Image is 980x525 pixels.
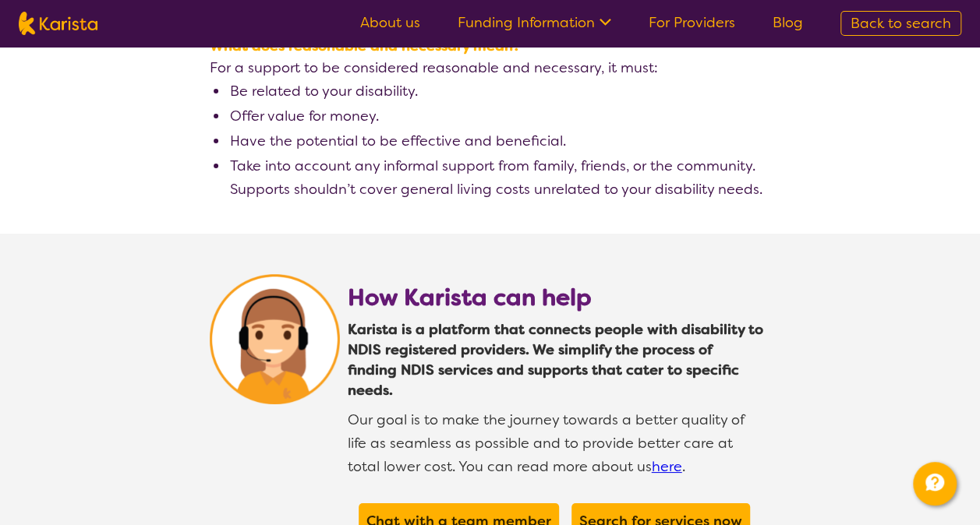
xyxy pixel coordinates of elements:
[851,14,951,33] span: Back to search
[348,319,763,400] span: Karista is a platform that connects people with disability to NDIS registered providers. We simpl...
[210,274,340,404] img: Karista is a platform that connects people with disability to NDIS registered providers
[840,11,961,36] a: Back to search
[228,104,771,128] li: Offer value for money.
[913,462,957,506] button: Channel Menu
[348,282,592,313] b: How Karista can help
[210,56,771,79] p: For a support to be considered reasonable and necessary, it must:
[228,79,771,103] li: Be related to your disability.
[228,154,771,201] li: Take into account any informal support from family, friends, or the community. Supports shouldn’t...
[19,12,97,35] img: Karista logo
[348,400,763,478] p: Our goal is to make the journey towards a better quality of life as seamless as possible and to p...
[458,13,611,32] a: Funding Information
[228,129,771,153] li: Have the potential to be effective and beneficial.
[652,457,682,476] a: here
[649,13,735,32] a: For Providers
[773,13,803,32] a: Blog
[360,13,420,32] a: About us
